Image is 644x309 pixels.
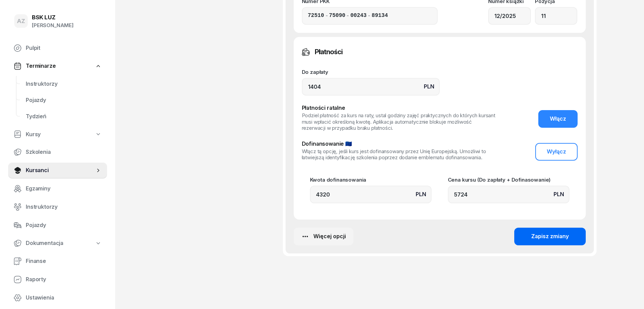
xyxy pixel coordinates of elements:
[294,228,353,245] button: Więcej opcji
[26,184,102,193] span: Egzaminy
[547,147,566,156] span: Wyłącz
[302,148,497,161] div: Włącz tą opcję, jeśli kurs jest dofinansowany przez Unię Europejską. Umożliwi to łatwiejszą ident...
[310,186,432,203] input: 0
[8,199,107,215] a: Instruktorzy
[32,15,74,20] div: BSK LUZ
[26,203,102,211] span: Instruktorzy
[20,108,107,125] a: Tydzień
[8,271,107,288] a: Raporty
[514,228,586,245] button: Zapisz zmiany
[8,253,107,269] a: Finanse
[315,46,342,57] h3: Płatności
[26,148,102,157] span: Szkolenia
[538,110,578,128] button: Włącz
[535,143,578,161] button: Wyłącz
[550,115,566,123] span: Włącz
[8,58,107,74] a: Terminarze
[8,181,107,197] a: Egzaminy
[26,44,102,53] span: Pulpit
[26,257,102,266] span: Finanse
[8,144,107,160] a: Szkolenia
[26,130,41,139] span: Kursy
[17,18,25,24] span: AZ
[26,293,102,302] span: Ustawienia
[448,186,569,203] input: 0
[301,232,346,241] div: Więcej opcji
[20,92,107,108] a: Pojazdy
[26,80,102,88] span: Instruktorzy
[32,21,74,30] div: [PERSON_NAME]
[302,104,497,112] div: Płatności ratalne
[26,239,63,248] span: Dokumentacja
[8,235,107,251] a: Dokumentacja
[8,290,107,306] a: Ustawienia
[20,76,107,92] a: Instruktorzy
[302,140,497,148] div: Dofinansowanie 🇪🇺
[26,275,102,284] span: Raporty
[26,112,102,121] span: Tydzień
[8,40,107,56] a: Pulpit
[26,62,56,70] span: Terminarze
[8,217,107,233] a: Pojazdy
[8,127,107,142] a: Kursy
[26,96,102,105] span: Pojazdy
[26,221,102,230] span: Pojazdy
[531,232,569,241] div: Zapisz zmiany
[26,166,95,175] span: Kursanci
[8,162,107,179] a: Kursanci
[302,112,497,131] div: Podziel płatność za kurs na raty, ustal godziny zajęć praktycznych do których kursant musi wpłaci...
[302,78,440,96] input: 0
